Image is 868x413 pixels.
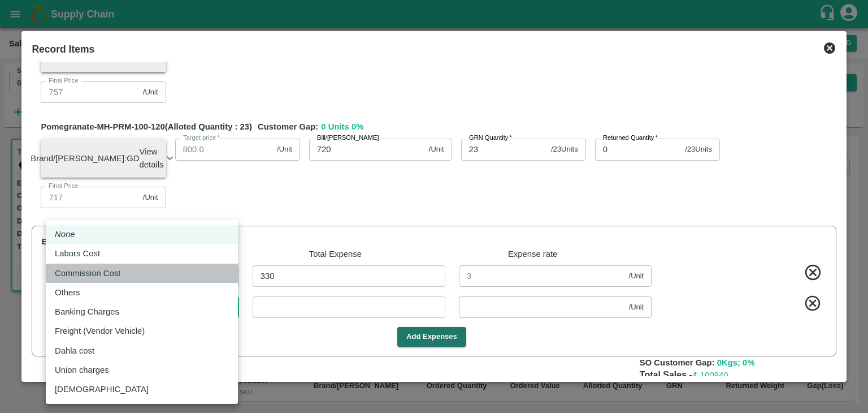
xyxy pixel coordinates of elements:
p: Labors Cost [55,247,100,260]
em: None [55,228,75,240]
p: Dahla cost [55,345,94,357]
p: [DEMOGRAPHIC_DATA] [55,383,149,395]
p: Banking Charges [55,306,119,318]
p: Freight (Vendor Vehicle) [55,325,145,337]
p: Union charges [55,364,109,376]
p: Commission Cost [55,267,120,279]
p: Others [55,286,80,299]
